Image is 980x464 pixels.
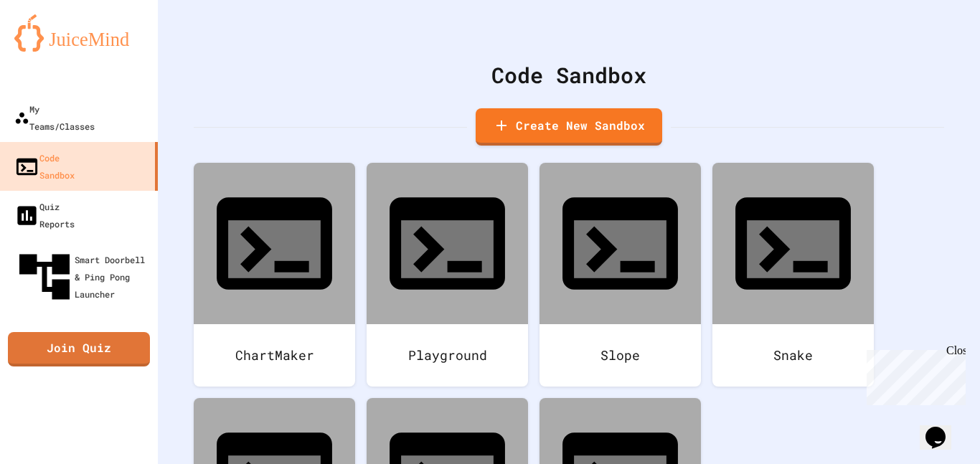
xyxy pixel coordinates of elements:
[194,59,944,91] div: Code Sandbox
[14,198,75,232] div: Quiz Reports
[861,344,966,405] iframe: chat widget
[712,324,874,387] div: Snake
[14,247,152,307] div: Smart Doorbell & Ping Pong Launcher
[194,324,355,387] div: ChartMaker
[540,324,701,387] div: Slope
[920,407,966,450] iframe: chat widget
[14,100,95,135] div: My Teams/Classes
[8,332,150,366] a: Join Quiz
[6,6,99,91] div: Chat with us now!Close
[367,324,528,387] div: Playground
[14,14,143,52] img: logo-orange.svg
[476,108,662,146] a: Create New Sandbox
[14,149,75,184] div: Code Sandbox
